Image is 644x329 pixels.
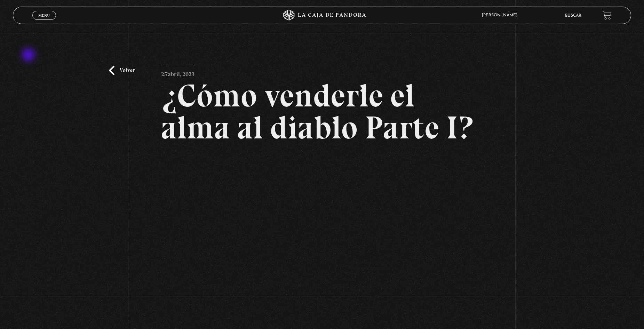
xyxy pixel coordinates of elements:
[161,80,483,144] h2: ¿Cómo venderle el alma al diablo Parte I?
[478,13,524,17] span: [PERSON_NAME]
[36,19,52,24] span: Cerrar
[109,66,135,75] a: Volver
[161,66,194,80] p: 25 abril, 2023
[38,13,50,17] span: Menu
[565,14,581,18] a: Buscar
[602,10,612,20] a: View your shopping cart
